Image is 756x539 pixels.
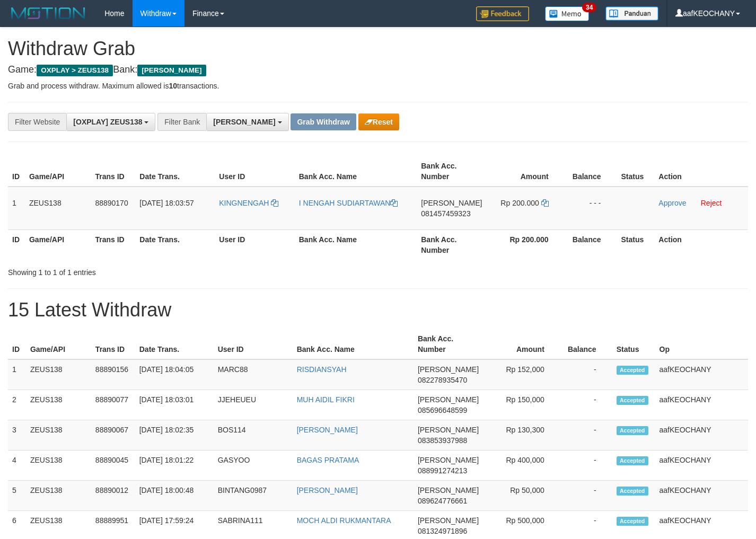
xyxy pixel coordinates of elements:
[565,229,617,260] th: Balance
[135,420,214,450] td: [DATE] 18:02:35
[418,406,467,414] span: Copy 085696648599 to clipboard
[655,450,748,481] td: aafKEOCHANY
[299,199,398,207] a: I NENGAH SUDIARTAWAN
[486,156,564,187] th: Amount
[655,420,748,450] td: aafKEOCHANY
[297,456,359,464] a: BAGAS PRATAMA
[295,229,417,260] th: Bank Acc. Name
[26,359,91,390] td: ZEUS138
[8,5,89,21] img: MOTION_logo.png
[560,329,612,359] th: Balance
[206,113,288,131] button: [PERSON_NAME]
[418,497,467,505] span: Copy 089624776661 to clipboard
[135,229,215,260] th: Date Trans.
[91,481,135,511] td: 88890012
[8,359,26,390] td: 1
[25,156,91,187] th: Game/API
[135,156,215,187] th: Date Trans.
[418,376,467,384] span: Copy 082278935470 to clipboard
[8,329,26,359] th: ID
[654,229,748,260] th: Action
[617,229,655,260] th: Status
[418,527,467,535] span: Copy 081324971896 to clipboard
[73,118,142,126] span: [OXPLAY] ZEUS138
[418,486,479,494] span: [PERSON_NAME]
[26,450,91,481] td: ZEUS138
[655,481,748,511] td: aafKEOCHANY
[560,390,612,420] td: -
[219,199,269,207] span: KINGNENGAH
[169,82,177,90] strong: 10
[213,118,275,126] span: [PERSON_NAME]
[560,481,612,511] td: -
[418,456,479,464] span: [PERSON_NAME]
[215,156,294,187] th: User ID
[417,156,486,187] th: Bank Acc. Number
[214,329,293,359] th: User ID
[500,199,539,207] span: Rp 200.000
[486,229,564,260] th: Rp 200.000
[25,187,91,230] td: ZEUS138
[565,156,617,187] th: Balance
[418,395,479,404] span: [PERSON_NAME]
[8,299,748,321] h1: 15 Latest Withdraw
[358,113,399,130] button: Reset
[612,329,655,359] th: Status
[91,420,135,450] td: 88890067
[617,426,648,435] span: Accepted
[418,516,479,525] span: [PERSON_NAME]
[26,329,91,359] th: Game/API
[135,329,214,359] th: Date Trans.
[483,359,560,390] td: Rp 152,000
[214,390,293,420] td: JJEHEUEU
[26,390,91,420] td: ZEUS138
[8,481,26,511] td: 5
[483,481,560,511] td: Rp 50,000
[157,113,206,131] div: Filter Bank
[541,199,549,207] a: Copy 200000 to clipboard
[291,113,356,130] button: Grab Withdraw
[617,517,648,526] span: Accepted
[91,229,135,260] th: Trans ID
[297,365,347,374] a: RISDIANSYAH
[135,359,214,390] td: [DATE] 18:04:05
[421,209,470,218] span: Copy 081457459323 to clipboard
[8,263,307,278] div: Showing 1 to 1 of 1 entries
[297,395,355,404] a: MUH AIDIL FIKRI
[655,359,748,390] td: aafKEOCHANY
[135,390,214,420] td: [DATE] 18:03:01
[617,456,648,465] span: Accepted
[418,436,467,445] span: Copy 083853937988 to clipboard
[560,359,612,390] td: -
[8,38,748,59] h1: Withdraw Grab
[617,156,655,187] th: Status
[8,156,25,187] th: ID
[655,390,748,420] td: aafKEOCHANY
[654,156,748,187] th: Action
[219,199,278,207] a: KINGNENGAH
[8,113,66,131] div: Filter Website
[91,450,135,481] td: 88890045
[483,450,560,481] td: Rp 400,000
[560,420,612,450] td: -
[483,390,560,420] td: Rp 150,000
[37,65,113,76] span: OXPLAY > ZEUS138
[418,365,479,374] span: [PERSON_NAME]
[137,65,206,76] span: [PERSON_NAME]
[91,329,135,359] th: Trans ID
[66,113,155,131] button: [OXPLAY] ZEUS138
[91,359,135,390] td: 88890156
[483,420,560,450] td: Rp 130,300
[214,359,293,390] td: MARC88
[214,420,293,450] td: BOS114
[545,6,590,21] img: Button%20Memo.svg
[605,6,658,21] img: panduan.png
[8,390,26,420] td: 2
[418,426,479,434] span: [PERSON_NAME]
[565,187,617,230] td: - - -
[135,481,214,511] td: [DATE] 18:00:48
[135,450,214,481] td: [DATE] 18:01:22
[8,229,25,260] th: ID
[295,156,417,187] th: Bank Acc. Name
[582,3,596,12] span: 34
